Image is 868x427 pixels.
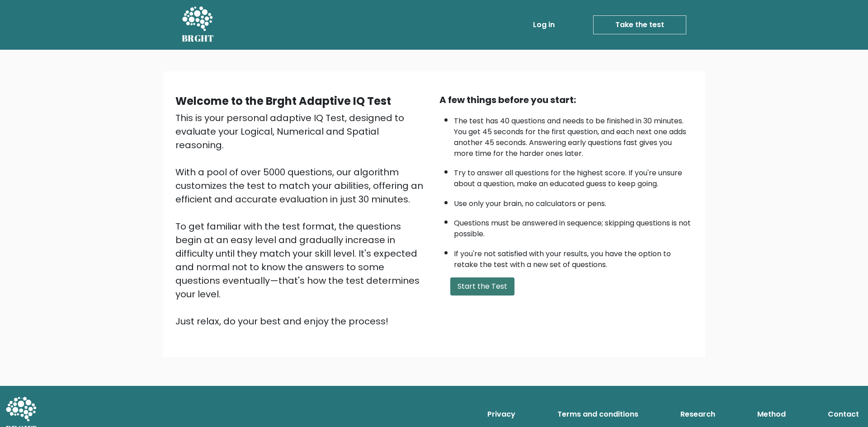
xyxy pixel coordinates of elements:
[529,16,558,34] a: Log in
[754,405,789,423] a: Method
[454,163,693,189] li: Try to answer all questions for the highest score. If you're unsure about a question, make an edu...
[175,111,429,328] div: This is your personal adaptive IQ Test, designed to evaluate your Logical, Numerical and Spatial ...
[454,244,693,270] li: If you're not satisfied with your results, you have the option to retake the test with a new set ...
[554,405,642,423] a: Terms and conditions
[484,405,519,423] a: Privacy
[175,94,391,108] b: Welcome to the Brght Adaptive IQ Test
[454,213,693,239] li: Questions must be answered in sequence; skipping questions is not possible.
[454,194,693,209] li: Use only your brain, no calculators or pens.
[439,93,693,107] div: A few things before you start:
[824,405,863,423] a: Contact
[593,15,686,34] a: Take the test
[450,277,514,296] button: Start the Test
[182,33,214,44] h5: BRGHT
[677,405,719,423] a: Research
[454,111,693,159] li: The test has 40 questions and needs to be finished in 30 minutes. You get 45 seconds for the firs...
[182,4,214,46] a: BRGHT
